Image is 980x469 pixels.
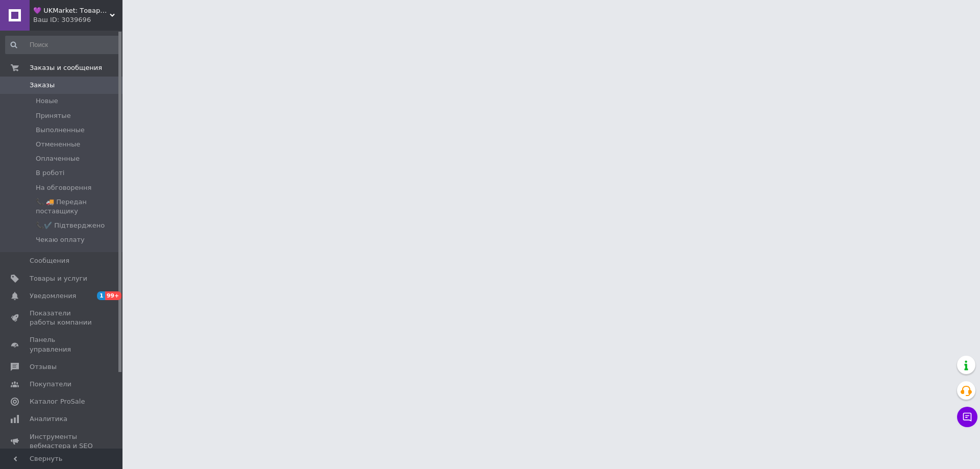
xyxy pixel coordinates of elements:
span: 💜 UKMarket: Товары для дома и сада: тенты, шторы, мягкие окна, мебель. Товары для спорта. Техника [33,6,110,15]
span: 📞 🚚 Передан поставщику [36,198,119,216]
span: Оплаченные [36,154,80,163]
span: Отзывы [30,362,57,372]
span: Товары и услуги [30,274,87,283]
span: В роботі [36,168,64,178]
span: 99+ [105,291,122,300]
span: Новые [36,96,58,106]
span: Покупатели [30,380,71,389]
span: Заказы и сообщения [30,63,102,72]
span: Панель управления [30,335,94,354]
span: Уведомления [30,291,76,301]
span: На обговорення [36,183,91,192]
span: Отмененные [36,140,80,149]
span: Заказы [30,81,55,90]
span: Каталог ProSale [30,397,85,406]
span: Принятые [36,111,71,120]
span: Показатели работы компании [30,309,94,327]
span: Чекаю оплату [36,235,85,244]
span: Аналитика [30,414,67,424]
span: 1 [97,291,105,300]
button: Чат с покупателем [957,407,977,427]
span: Инструменты вебмастера и SEO [30,432,94,451]
input: Поиск [5,36,120,54]
span: Сообщения [30,256,69,265]
span: Выполненные [36,126,85,135]
span: 📞✔️ Підтверджено [36,221,105,230]
div: Ваш ID: 3039696 [33,15,122,24]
